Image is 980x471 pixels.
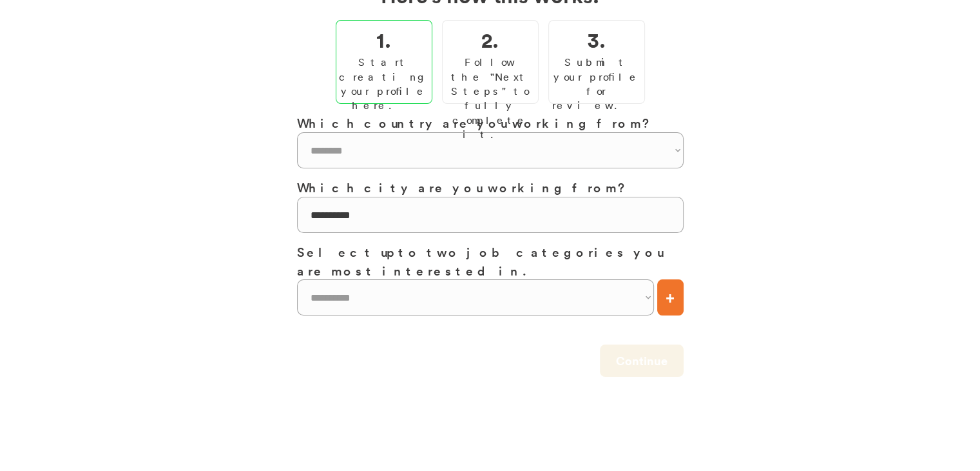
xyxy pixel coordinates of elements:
[446,55,535,141] div: Follow the "Next Steps" to fully complete it.
[552,55,641,113] div: Submit your profile for review.
[657,279,684,316] button: +
[339,55,429,113] div: Start creating your profile here.
[297,178,684,197] h3: Which city are you working from?
[297,114,684,132] h3: Which country are you working from?
[481,24,499,55] h2: 2.
[376,24,391,55] h2: 1.
[588,24,606,55] h2: 3.
[600,345,684,377] button: Continue
[297,243,684,279] h3: Select up to two job categories you are most interested in.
